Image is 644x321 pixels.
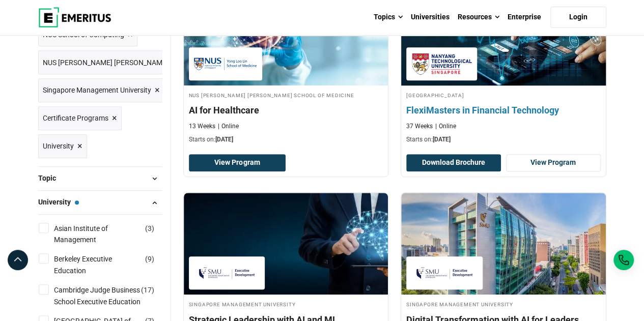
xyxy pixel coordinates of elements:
span: University [43,140,74,152]
p: 37 Weeks [406,122,433,131]
span: University [38,196,79,208]
span: ( ) [141,284,154,296]
span: × [77,139,82,154]
span: [DATE] [215,136,233,143]
img: Nanyang Technological University [411,52,472,75]
h4: [GEOGRAPHIC_DATA] [406,91,601,99]
img: Singapore Management University [194,261,260,284]
h4: FlexiMasters in Financial Technology [406,104,601,116]
span: NUS [PERSON_NAME] [PERSON_NAME] School of Medicine [43,57,229,68]
a: University × [38,134,87,158]
span: ( ) [145,253,154,265]
button: University [38,195,162,210]
img: Strategic Leadership with AI and ML | Online Leadership Course [184,193,388,295]
a: Berkeley Executive Education [54,253,161,276]
span: 17 [144,286,152,294]
a: NUS [PERSON_NAME] [PERSON_NAME] School of Medicine × [38,50,242,74]
span: ( ) [145,223,154,234]
a: View Program [189,154,286,171]
span: 9 [148,255,152,263]
h4: Singapore Management University [189,300,383,308]
p: Online [218,122,239,131]
span: × [155,83,160,98]
p: Online [435,122,456,131]
img: Singapore Management University [411,261,478,284]
button: Download Brochure [406,154,501,171]
h4: NUS [PERSON_NAME] [PERSON_NAME] School of Medicine [189,91,383,99]
img: NUS Yong Loo Lin School of Medicine [194,52,257,75]
p: Starts on: [406,135,601,144]
img: Digital Transformation with AI for Leaders | Online Digital Transformation Course [401,193,606,295]
span: [DATE] [433,136,451,143]
span: 3 [148,224,152,232]
span: Topic [38,172,64,184]
h4: Singapore Management University [406,300,601,308]
span: Certificate Programs [43,112,108,124]
h4: AI for Healthcare [189,104,383,116]
p: Starts on: [189,135,383,144]
a: View Program [506,154,601,171]
p: 13 Weeks [189,122,215,131]
a: Asian Institute of Management [54,223,161,246]
a: Login [550,7,606,28]
button: Topic [38,171,162,186]
span: Singapore Management University [43,84,151,96]
a: Singapore Management University × [38,78,164,102]
span: × [112,111,117,126]
a: Cambridge Judge Business School Executive Education [54,284,161,307]
a: Certificate Programs × [38,106,122,130]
